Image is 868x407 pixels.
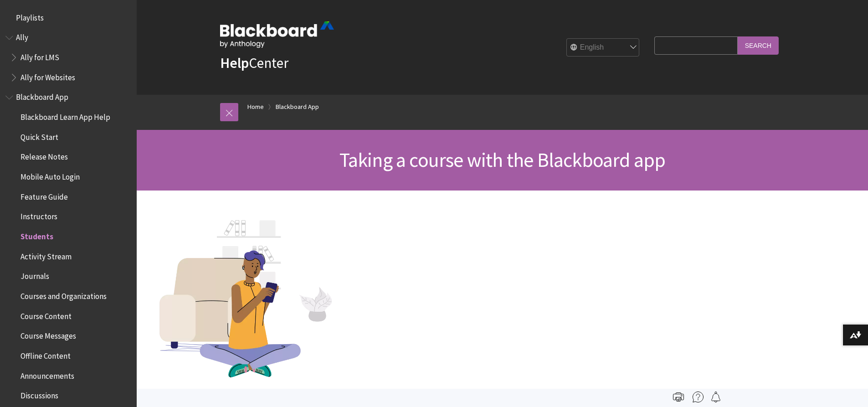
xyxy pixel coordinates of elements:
[21,50,59,62] span: Ally for LMS
[21,289,107,301] span: Courses and Organizations
[21,169,80,181] span: Mobile Auto Login
[16,90,68,102] span: Blackboard App
[21,249,72,261] span: Activity Stream
[710,392,721,402] img: Follow this page
[21,348,71,361] span: Offline Content
[21,229,53,241] span: Students
[153,209,335,380] img: Person using a mobile device in their living room
[21,309,72,321] span: Course Content
[738,36,779,54] input: Search
[673,392,684,402] img: Print
[5,10,131,26] nav: Book outline for Playlists
[21,109,110,122] span: Blackboard Learn App Help
[21,189,68,201] span: Feature Guide
[567,39,640,57] select: Site Language Selector
[21,329,76,341] span: Course Messages
[693,392,704,402] img: More help
[220,54,249,72] strong: Help
[247,101,264,113] a: Home
[16,30,28,42] span: Ally
[220,54,288,72] a: HelpCenter
[5,30,131,85] nav: Book outline for Anthology Ally Help
[21,388,58,400] span: Discussions
[21,209,57,222] span: Instructors
[21,70,75,82] span: Ally for Websites
[339,147,666,172] span: Taking a course with the Blackboard app
[21,129,58,142] span: Quick Start
[21,368,74,381] span: Announcements
[220,21,334,48] img: Blackboard by Anthology
[16,10,44,22] span: Playlists
[21,149,68,162] span: Release Notes
[276,101,319,113] a: Blackboard App
[21,269,49,281] span: Journals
